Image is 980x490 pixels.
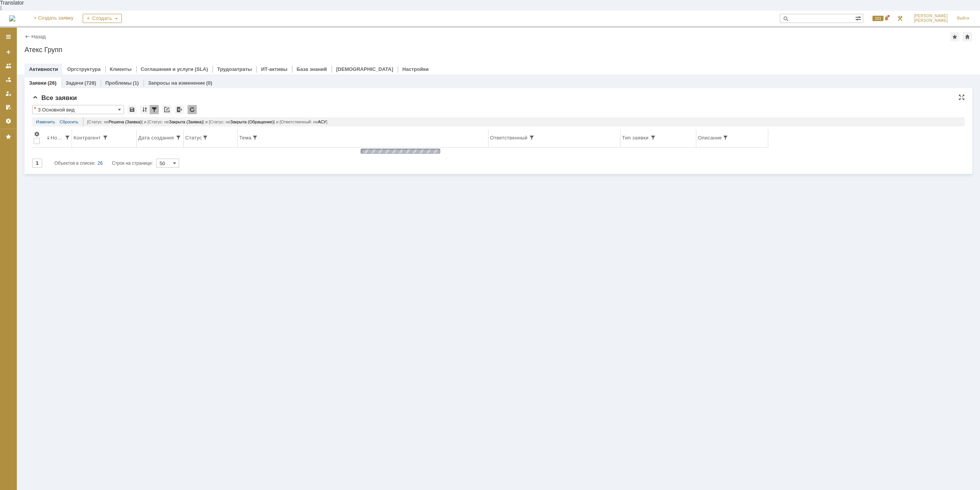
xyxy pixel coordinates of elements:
[238,129,488,147] th: Тема
[855,14,863,21] span: Расширенный поиск
[51,135,64,141] div: Номер
[83,117,961,126] div: [Статус: не ] и [Статус: не ] и [Статус: не ] и [Ответственный: не ]
[9,15,15,21] a: Перейти на домашнюю страницу
[952,11,974,26] a: Выйти
[45,129,72,147] th: Номер
[318,120,326,124] span: АСУ
[60,117,78,126] a: Сбросить
[336,66,393,72] a: [DEMOGRAPHIC_DATA]
[138,135,175,141] div: Дата создания
[34,131,40,137] span: Настройки
[98,159,103,168] div: 26
[358,147,443,155] img: wJIQAAOwAAAAAAAAAAAA==
[47,80,56,86] div: (26)
[34,106,36,111] div: Настройки списка отличаются от сохраненных в виде
[141,66,208,72] a: Соглашения и услуги (SLA)
[217,66,252,72] a: Трудозатраты
[650,134,656,141] span: Быстрая фильтрация по атрибуту
[175,105,184,114] div: Экспорт списка
[140,105,149,114] div: Сортировка...
[914,18,948,23] span: [PERSON_NAME]
[83,14,122,23] div: Создать
[32,94,77,102] span: Все заявки
[909,11,952,26] a: [PERSON_NAME][PERSON_NAME]
[29,80,46,86] a: Заявки
[185,135,202,141] div: Статус
[2,74,15,86] a: Заявки в моей ответственности
[66,80,83,86] a: Задачи
[621,129,696,147] th: Тип заявки
[261,66,287,72] a: ИТ-активы
[102,134,108,141] span: Быстрая фильтрация по атрибуту
[137,129,184,147] th: Дата создания
[169,120,203,124] span: Закрыта (Заявка)
[184,129,238,147] th: Статус
[127,105,137,114] div: Сохранить вид
[488,129,621,147] th: Ответственный
[872,16,884,21] span: 101
[29,66,58,72] a: Активности
[698,135,722,141] div: Описание
[67,66,100,72] a: Оргструктура
[109,120,142,124] span: Решена (Заявка)
[239,135,252,141] div: Тема
[64,134,70,141] span: Быстрая фильтрация по атрибуту
[162,105,171,114] div: Скопировать ссылку на список
[963,32,972,41] div: Сделать домашней страницей
[2,60,15,72] a: Заявки на командах
[490,135,529,141] div: Ответственный
[252,134,258,141] span: Быстрая фильтрация по атрибуту
[31,34,46,39] a: Назад
[2,115,15,127] a: Настройки
[529,134,535,141] span: Быстрая фильтрация по атрибуту
[175,134,181,141] span: Быстрая фильтрация по атрибуту
[150,105,159,114] div: Фильтрация...
[297,66,327,72] a: База знаний
[914,14,948,18] span: [PERSON_NAME]
[148,80,205,86] a: Запросы на изменение
[133,80,139,86] div: (1)
[110,66,132,72] a: Клиенты
[85,80,96,86] div: (728)
[959,94,965,100] div: На всю страницу
[950,32,959,41] div: Добавить в избранное
[72,129,137,147] th: Контрагент
[622,135,650,141] div: Тип заявки
[895,14,905,23] a: Перейти в интерфейс администратора
[206,80,212,86] div: (0)
[230,120,274,124] span: Закрыта (Обращение)
[402,66,429,72] a: Настройки
[54,159,153,168] i: Строк на странице:
[29,11,78,26] a: + Создать заявку
[24,46,972,54] div: Атекс Групп
[73,135,102,141] div: Контрагент
[722,134,728,141] span: Быстрая фильтрация по атрибуту
[36,117,55,126] a: Изменить
[105,80,132,86] a: Проблемы
[868,11,891,26] div: Открыть панель уведомлений
[202,134,208,141] span: Быстрая фильтрация по атрибуту
[2,87,15,100] a: Мои заявки
[2,101,15,113] a: Мои согласования
[54,161,95,166] span: Объектов в списке:
[2,46,15,58] a: Создать заявку
[188,105,197,114] div: Обновлять список
[9,15,15,21] img: logo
